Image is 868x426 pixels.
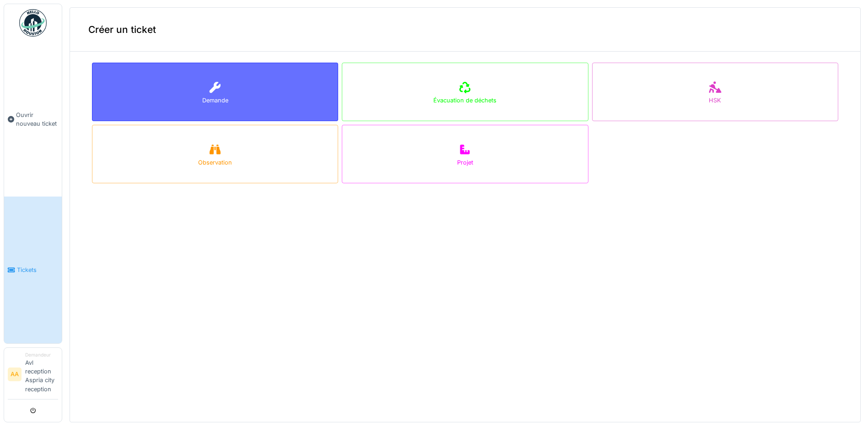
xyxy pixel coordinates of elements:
[4,42,62,197] a: Ouvrir nouveau ticket
[19,9,47,37] img: Badge_color-CXgf-gQk.svg
[25,351,58,358] div: Demandeur
[70,8,860,52] div: Créer un ticket
[8,367,22,381] li: AA
[198,158,232,167] div: Observation
[433,96,496,105] div: Évacuation de déchets
[202,96,228,105] div: Demande
[709,96,721,105] div: HSK
[17,266,58,274] span: Tickets
[16,111,58,128] span: Ouvrir nouveau ticket
[25,351,58,397] li: Avl reception Aspria city reception
[8,351,58,399] a: AA DemandeurAvl reception Aspria city reception
[457,158,473,167] div: Projet
[4,197,62,343] a: Tickets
